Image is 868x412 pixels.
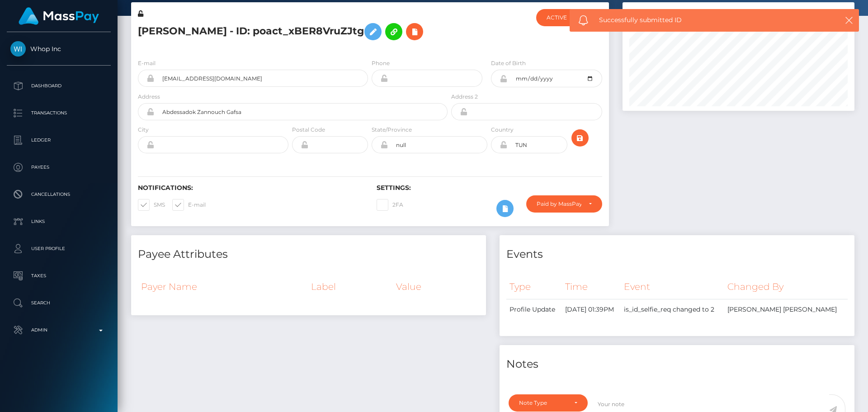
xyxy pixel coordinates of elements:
[10,79,107,93] p: Dashboard
[10,133,107,147] p: Ledger
[10,215,107,228] p: Links
[10,323,107,337] p: Admin
[7,45,111,53] span: Whop Inc
[19,7,99,25] img: MassPay Logo
[10,296,107,310] p: Search
[10,188,107,201] p: Cancellations
[10,106,107,120] p: Transactions
[599,15,822,25] span: Successfully submitted ID
[10,41,26,57] img: Whop Inc
[10,269,107,283] p: Taxes
[10,242,107,256] p: User Profile
[10,161,107,174] p: Payees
